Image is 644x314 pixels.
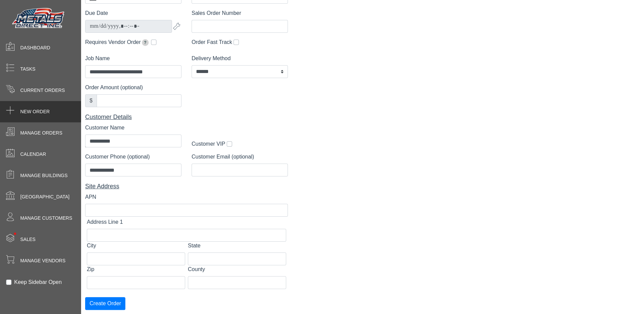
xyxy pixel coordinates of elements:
span: Sales [20,236,35,243]
span: Dashboard [20,44,50,51]
span: Manage Customers [20,215,72,222]
label: Order Fast Track [192,38,232,46]
label: Customer Phone (optional) [85,153,150,161]
label: Job Name [85,54,110,63]
img: Metals Direct Inc Logo [10,6,68,31]
label: Customer VIP [192,140,225,148]
label: Customer Name [85,124,124,132]
label: City [87,242,96,250]
span: Calendar [20,151,46,158]
label: Sales Order Number [192,9,241,17]
span: Extends due date by 2 weeks for pickup orders [142,39,149,46]
label: Customer Email (optional) [192,153,254,161]
span: Tasks [20,66,35,73]
span: Current Orders [20,87,65,94]
label: Zip [87,265,94,273]
label: APN [85,193,96,201]
span: Manage Orders [20,129,62,137]
span: [GEOGRAPHIC_DATA] [20,193,70,200]
label: Due Date [85,9,108,17]
span: New Order [20,108,50,115]
span: • [6,223,24,245]
label: Delivery Method [192,54,231,63]
label: Requires Vendor Order [85,38,150,46]
div: $ [85,94,97,107]
span: Manage Vendors [20,257,66,264]
div: Site Address [85,182,288,191]
span: Manage Buildings [20,172,68,179]
label: Address Line 1 [87,218,123,226]
label: County [188,265,205,273]
label: Order Amount (optional) [85,83,143,92]
div: Customer Details [85,113,288,122]
button: Create Order [85,297,125,310]
label: State [188,242,200,250]
label: Keep Sidebar Open [14,278,62,286]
